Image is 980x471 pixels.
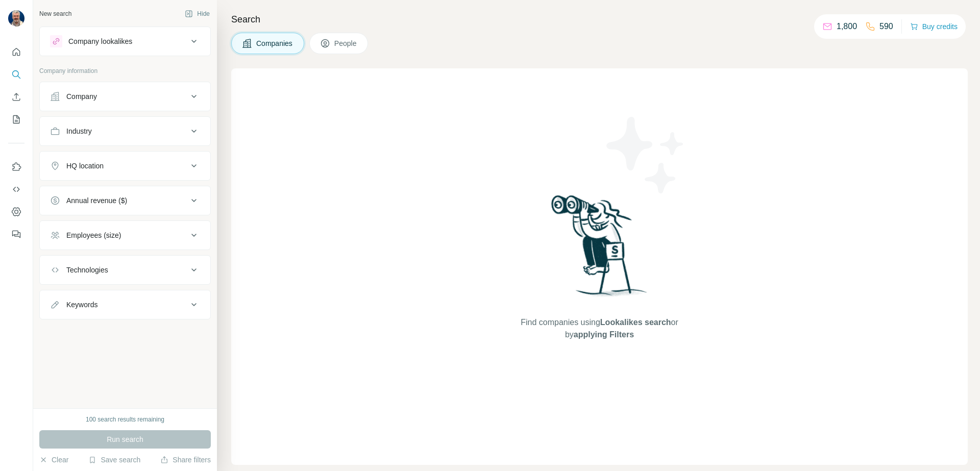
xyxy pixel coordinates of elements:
[231,12,968,27] h4: Search
[40,154,210,178] button: HQ location
[8,65,24,84] button: Search
[66,91,97,102] div: Company
[66,265,108,275] div: Technologies
[574,330,634,339] span: applying Filters
[8,88,24,106] button: Enrich CSV
[66,161,104,171] div: HQ location
[879,20,893,33] p: 590
[256,38,293,48] span: Companies
[39,455,68,465] button: Clear
[66,300,97,310] div: Keywords
[88,455,140,465] button: Save search
[547,192,653,306] img: Surfe Illustration - Woman searching with binoculars
[40,292,210,317] button: Keywords
[8,225,24,243] button: Feedback
[8,110,24,129] button: My lists
[910,19,958,34] button: Buy credits
[39,66,211,76] p: Company information
[8,158,24,176] button: Use Surfe on LinkedIn
[8,10,24,27] img: Avatar
[837,20,857,33] p: 1,800
[68,36,132,46] div: Company lookalikes
[518,316,681,341] span: Find companies using or by
[40,188,210,213] button: Annual revenue ($)
[160,455,211,465] button: Share filters
[66,230,121,240] div: Employees (size)
[40,258,210,282] button: Technologies
[600,318,671,327] span: Lookalikes search
[39,9,71,18] div: New search
[8,203,24,221] button: Dashboard
[86,415,164,424] div: 100 search results remaining
[600,109,692,201] img: Surfe Illustration - Stars
[8,43,24,61] button: Quick start
[66,126,92,136] div: Industry
[40,119,210,143] button: Industry
[40,84,210,109] button: Company
[66,195,127,206] div: Annual revenue ($)
[40,29,210,54] button: Company lookalikes
[178,6,217,21] button: Hide
[8,180,24,199] button: Use Surfe API
[334,38,358,48] span: People
[40,223,210,247] button: Employees (size)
